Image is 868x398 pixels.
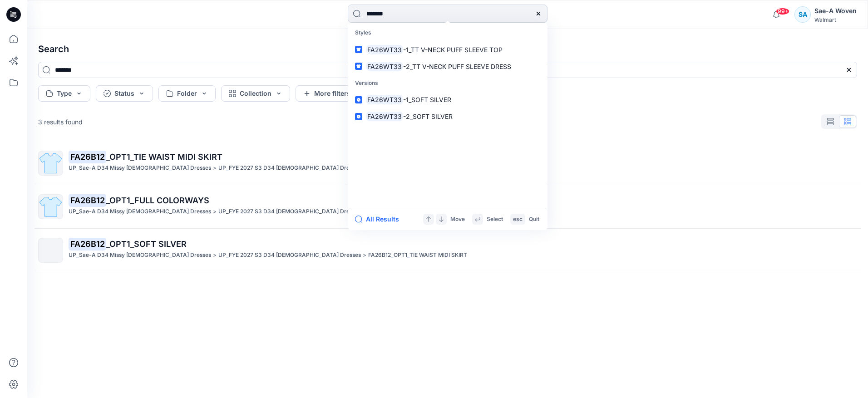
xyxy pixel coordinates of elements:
[350,58,546,75] a: FA26WT33-2_TT V-NECK PUFF SLEEVE DRESS
[366,94,403,105] mark: FA26WT33
[218,207,361,216] p: UP_FYE 2027 S3 D34 Ladies Dresses
[213,163,217,173] p: >
[350,25,546,41] p: Styles
[158,85,216,102] button: Folder
[106,196,209,205] span: _OPT1_FULL COLORWAYS
[218,163,361,173] p: UP_FYE 2027 S3 D34 Ladies Dresses
[69,194,106,206] mark: FA26B12
[33,189,863,225] a: FA26B12_OPT1_FULL COLORWAYSUP_Sae-A D34 Missy [DEMOGRAPHIC_DATA] Dresses>UP_FYE 2027 S3 D34 [DEMO...
[106,239,187,249] span: _OPT1_SOFT SILVER
[350,75,546,92] p: Versions
[69,207,211,216] p: UP_Sae-A D34 Missy Ladies Dresses
[69,163,211,173] p: UP_Sae-A D34 Missy Ladies Dresses
[106,152,222,162] span: _OPT1_TIE WAIST MIDI SKIRT
[368,251,467,260] p: FA26B12_OPT1_TIE WAIST MIDI SKIRT
[33,145,863,181] a: FA26B12_OPT1_TIE WAIST MIDI SKIRTUP_Sae-A D34 Missy [DEMOGRAPHIC_DATA] Dresses>UP_FYE 2027 S3 D34...
[814,16,857,23] div: Walmart
[350,91,546,108] a: FA26WT33-1_SOFT SILVER
[33,232,863,268] a: FA26B12_OPT1_SOFT SILVERUP_Sae-A D34 Missy [DEMOGRAPHIC_DATA] Dresses>UP_FYE 2027 S3 D34 [DEMOGRA...
[403,113,453,120] span: -2_SOFT SILVER
[366,111,403,122] mark: FA26WT33
[403,96,451,103] span: -1_SOFT SILVER
[403,46,503,54] span: -1_TT V-NECK PUFF SLEEVE TOP
[814,5,857,16] div: Sae-A Woven
[96,85,153,102] button: Status
[355,214,405,225] button: All Results
[31,36,864,62] h4: Search
[69,150,106,163] mark: FA26B12
[513,215,523,224] p: esc
[69,237,106,250] mark: FA26B12
[363,251,366,260] p: >
[296,85,358,102] button: More filters
[213,251,217,260] p: >
[529,215,539,224] p: Quit
[38,85,90,102] button: Type
[487,215,503,224] p: Select
[794,6,811,23] div: SA
[450,215,465,224] p: Move
[366,61,403,72] mark: FA26WT33
[350,41,546,58] a: FA26WT33-1_TT V-NECK PUFF SLEEVE TOP
[221,85,290,102] button: Collection
[38,117,83,127] p: 3 results found
[218,251,361,260] p: UP_FYE 2027 S3 D34 Ladies Dresses
[403,63,511,70] span: -2_TT V-NECK PUFF SLEEVE DRESS
[366,44,403,55] mark: FA26WT33
[69,251,211,260] p: UP_Sae-A D34 Missy Ladies Dresses
[350,108,546,125] a: FA26WT33-2_SOFT SILVER
[776,8,789,15] span: 99+
[213,207,217,216] p: >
